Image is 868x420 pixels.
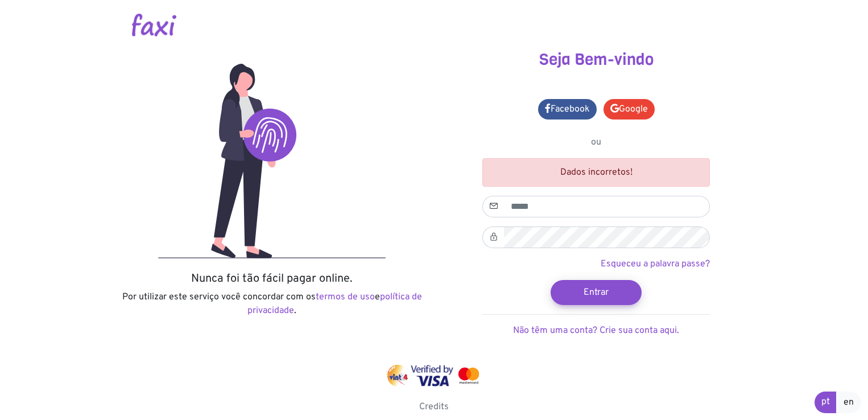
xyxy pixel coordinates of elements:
h3: Seja Bem-vindo [443,50,750,69]
img: vinti4 [386,365,409,386]
img: visa [411,365,453,386]
p: Por utilizar este serviço você concordar com os e . [118,290,425,318]
a: Esqueceu a palavra passe? [601,258,710,270]
a: Não têm uma conta? Crie sua conta aqui. [513,325,679,336]
a: en [836,392,861,413]
a: Facebook [538,99,597,120]
a: Credits [419,401,449,413]
img: mastercard [456,365,482,386]
button: Entrar [551,280,642,305]
p: ou [482,135,710,149]
h5: Nunca foi tão fácil pagar online. [118,272,425,286]
div: Dados incorretos! [482,158,710,187]
a: pt [815,392,837,413]
a: Google [604,99,655,120]
a: termos de uso [316,291,375,303]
